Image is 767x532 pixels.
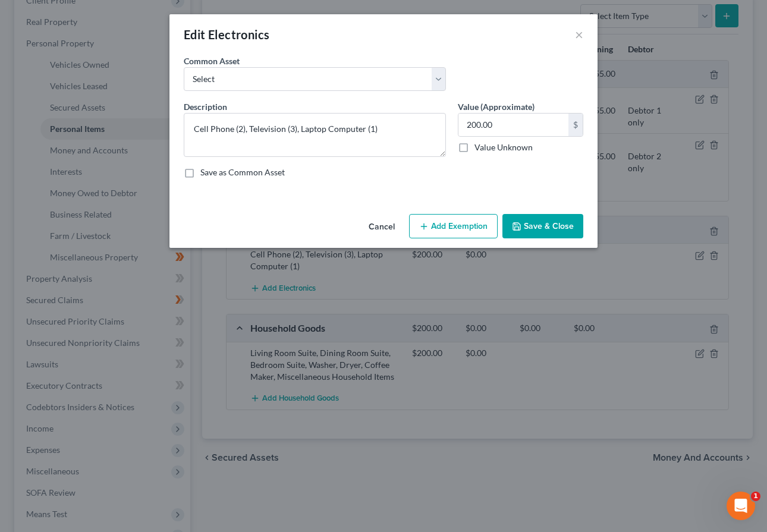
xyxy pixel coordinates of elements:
[458,114,568,136] input: 0.00
[184,55,240,67] label: Common Asset
[575,27,583,42] button: ×
[727,492,755,520] iframe: Intercom live chat
[184,102,227,112] span: Description
[474,141,533,153] label: Value Unknown
[184,26,269,43] div: Edit Electronics
[502,214,583,239] button: Save & Close
[751,492,760,501] span: 1
[568,114,583,136] div: $
[409,214,498,239] button: Add Exemption
[200,166,285,178] label: Save as Common Asset
[359,215,404,239] button: Cancel
[458,100,535,113] label: Value (Approximate)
